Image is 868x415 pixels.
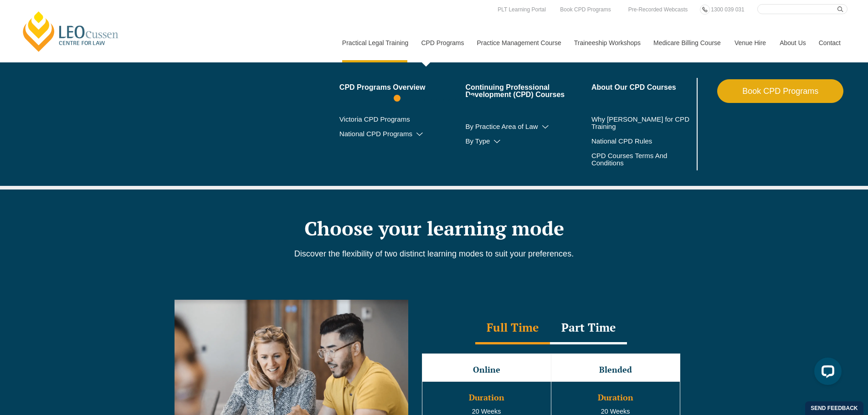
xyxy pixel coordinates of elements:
[472,408,501,415] span: 20 Weeks
[465,138,591,145] a: By Type
[175,217,694,240] h2: Choose your learning mode
[475,313,550,344] div: Full Time
[175,249,694,259] p: Discover the flexibility of two distinct learning modes to suit your preferences.
[21,10,121,53] a: [PERSON_NAME] Centre for Law
[465,123,591,130] a: By Practice Area of Law
[339,84,466,91] a: CPD Programs Overview
[495,5,548,15] a: PLT Learning Portal
[406,95,413,102] span: Go to slide 2
[626,5,690,15] a: Pre-Recorded Webcasts
[711,6,744,13] span: 1300 039 031
[550,313,627,344] div: Part Time
[807,354,845,392] iframe: LiveChat chat widget
[567,23,647,62] a: Traineeship Workshops
[394,95,401,102] span: Go to slide 1
[812,23,847,62] a: Contact
[414,23,470,62] a: CPD Programs
[591,84,695,91] a: About Our CPD Courses
[455,95,462,102] span: Go to slide 6
[418,95,425,102] span: Go to slide 3
[339,130,466,138] a: National CPD Programs
[470,23,567,62] a: Practice Management Course
[443,95,450,102] span: Go to slide 5
[339,116,466,123] a: Victoria CPD Programs
[591,152,672,167] a: CPD Courses Terms And Conditions
[552,365,679,374] h3: Blended
[728,23,773,62] a: Venue Hire
[647,23,728,62] a: Medicare Billing Course
[717,79,843,103] a: Book CPD Programs
[709,5,746,15] a: 1300 039 031
[591,116,695,130] a: Why [PERSON_NAME] for CPD Training
[465,84,591,98] a: Continuing Professional Development (CPD) Courses
[335,23,415,62] a: Practical Legal Training
[558,5,613,15] a: Book CPD Programs
[469,392,504,403] span: Duration
[423,365,550,374] h3: Online
[773,23,812,62] a: About Us
[467,95,474,102] span: Go to slide 7
[591,138,695,145] a: National CPD Rules
[431,95,437,102] span: Go to slide 4
[552,393,679,402] h3: Duration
